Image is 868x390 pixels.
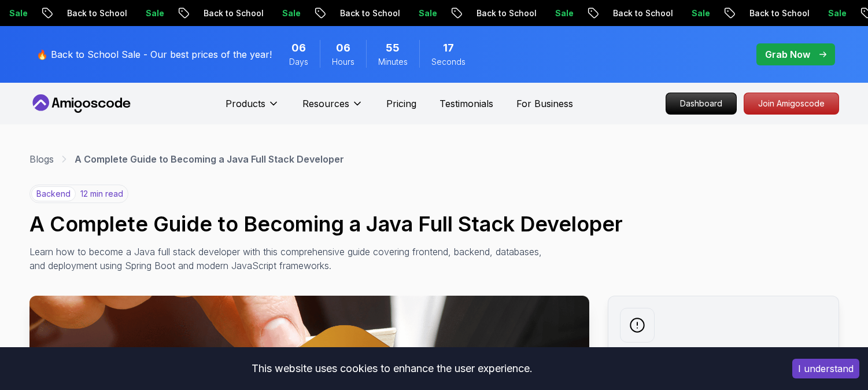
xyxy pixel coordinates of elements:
a: Testimonials [439,97,493,111]
p: Sale [668,8,705,19]
p: Sale [804,8,841,19]
p: Join Amigoscode [744,93,839,114]
p: Sale [395,8,432,19]
a: Dashboard [666,93,737,115]
span: Days [289,56,308,68]
button: Products [226,97,279,120]
span: 6 Hours [336,40,350,56]
p: Dashboard [666,93,736,114]
span: 55 Minutes [386,40,400,56]
p: backend [31,186,76,201]
button: Accept cookies [792,359,859,378]
button: Resources [302,97,363,120]
span: Minutes [378,56,408,68]
a: Pricing [386,97,416,111]
p: Sale [122,8,159,19]
p: Learn how to become a Java full stack developer with this comprehensive guide covering frontend, ... [29,245,548,273]
a: For Business [516,97,573,111]
a: Join Amigoscode [744,93,839,115]
p: Back to School [589,8,668,19]
p: Back to School [43,8,122,19]
a: Blogs [29,152,54,166]
p: 🔥 Back to School Sale - Our best prices of the year! [36,47,272,61]
p: Back to School [726,8,804,19]
p: Sale [258,8,296,19]
span: Seconds [431,56,466,68]
p: Products [226,97,265,111]
div: This website uses cookies to enhance the user experience. [9,356,775,381]
span: 6 Days [291,40,306,56]
h1: A Complete Guide to Becoming a Java Full Stack Developer [29,212,839,236]
p: 12 min read [80,188,123,200]
p: Back to School [453,8,531,19]
span: 17 Seconds [443,40,454,56]
p: Resources [302,97,349,111]
p: Grab Now [765,47,810,61]
span: Hours [332,56,354,68]
p: Sale [531,8,568,19]
p: A Complete Guide to Becoming a Java Full Stack Developer [75,152,344,166]
p: Back to School [316,8,395,19]
p: Back to School [180,8,258,19]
